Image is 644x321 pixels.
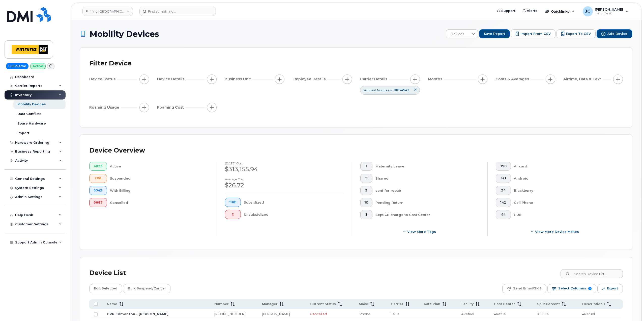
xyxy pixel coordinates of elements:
span: Roaming Usage [89,105,121,110]
span: Save Report [484,32,505,36]
a: CRP Edmonton - [PERSON_NAME] [107,312,168,316]
span: Devices [446,30,469,39]
div: Cancelled [110,198,209,207]
div: Filter Device [89,57,132,70]
div: Subsidized [244,198,344,207]
span: 5042 [94,188,103,192]
button: 390 [496,162,511,171]
div: $26.72 [225,181,344,190]
div: Sept CB charge to Cost Center [375,210,480,219]
span: Export to CSV [566,32,591,36]
span: 11 [365,176,368,180]
button: 142 [496,198,511,207]
span: 208 [94,176,103,180]
h4: Average cost [225,178,344,181]
span: Cost Center [494,302,515,306]
span: Business Unit [225,77,252,82]
button: 321 [496,174,511,183]
button: Export to CSV [557,29,596,38]
span: Carrier [391,302,403,306]
span: Name [107,302,117,306]
span: Current Status [310,302,336,306]
span: 390 [500,164,507,168]
span: Account Number [364,88,389,92]
button: 208 [89,174,107,183]
button: Select Columns 9 [547,284,596,293]
span: View more tags [407,229,436,234]
span: Description 1 [582,302,605,306]
button: 4823 [89,162,107,171]
span: Import from CSV [520,32,551,36]
span: Device Status [89,77,117,82]
span: Telus [391,312,399,316]
button: View More Device Makes [496,227,615,236]
div: Active [110,162,209,171]
a: [PHONE_NUMBER] [214,312,245,316]
span: 01074942 [394,88,409,92]
span: 44 [500,213,507,217]
span: Carrier Details [360,77,389,82]
span: Roaming Cost [157,105,185,110]
span: 10 [365,201,368,205]
div: HUB [514,210,615,219]
span: 4Refuel [494,312,507,316]
span: Export [607,285,618,292]
button: 11 [360,174,372,183]
span: 6687 [94,201,103,205]
button: 5042 [89,186,107,195]
input: Search Device List ... [561,269,623,278]
span: 2 [365,188,368,192]
span: is [390,88,392,92]
button: Add Device [597,29,632,38]
span: Costs & Averages [495,77,531,82]
span: Bulk Suspend/Cancel [128,285,166,292]
span: Cancelled [310,312,327,316]
button: 2 [360,186,372,195]
button: Bulk Suspend/Cancel [123,284,170,293]
div: Shared [375,174,480,183]
div: Maternity Leave [375,162,480,171]
div: sent for repair [375,186,480,195]
span: 100.0% [537,312,549,316]
span: 3 [365,213,368,217]
span: View More Device Makes [535,229,579,234]
div: Device List [89,266,126,280]
button: 3 [360,210,372,219]
span: Employee Details [292,77,327,82]
span: 142 [500,201,507,205]
span: Mobility Devices [90,30,159,38]
span: Edit Selected [94,285,117,292]
div: With Billing [110,186,209,195]
span: 321 [500,176,507,180]
span: iPhone [359,312,370,316]
span: 9 [588,287,592,290]
span: Device Details [157,77,186,82]
span: Number [214,302,229,306]
span: Split Percent [537,302,560,306]
div: Suspended [110,174,209,183]
button: Import from CSV [511,29,555,38]
button: Send Email/SMS [502,284,546,293]
span: Months [428,77,444,82]
div: Android [514,174,615,183]
div: Unsubsidized [244,210,344,219]
button: 11181 [225,198,241,207]
span: 4823 [94,164,103,168]
div: $313,155.94 [225,165,344,174]
button: Save Report [479,29,510,38]
div: Device Overview [89,144,145,157]
span: 24 [500,188,507,192]
span: Manager [262,302,278,306]
div: Aircard [514,162,615,171]
span: Select Columns [558,285,586,292]
button: Export [597,284,623,293]
div: Pending Return [375,198,480,207]
button: View more tags [360,227,479,236]
span: Rate Plan [424,302,440,306]
button: 1 [360,162,372,171]
span: Send Email/SMS [513,285,542,292]
span: Facility [461,302,474,306]
button: Edit Selected [89,284,122,293]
